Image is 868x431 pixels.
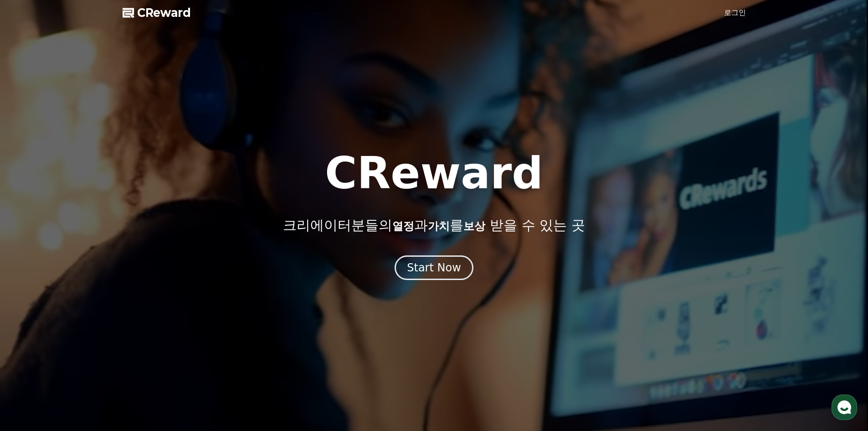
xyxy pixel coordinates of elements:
[463,220,485,233] span: 보상
[29,303,34,310] span: 홈
[60,289,118,312] a: 대화
[3,289,60,312] a: 홈
[724,7,746,18] a: 로그인
[407,260,461,275] div: Start Now
[395,265,473,273] a: Start Now
[137,5,191,20] span: CReward
[118,289,175,312] a: 설정
[283,217,585,234] p: 크리에이터분들의 과 를 받을 수 있는 곳
[123,5,191,20] a: CReward
[395,255,473,280] button: Start Now
[141,303,152,310] span: 설정
[325,151,543,195] h1: CReward
[83,303,94,311] span: 대화
[392,220,414,233] span: 열정
[428,220,450,233] span: 가치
